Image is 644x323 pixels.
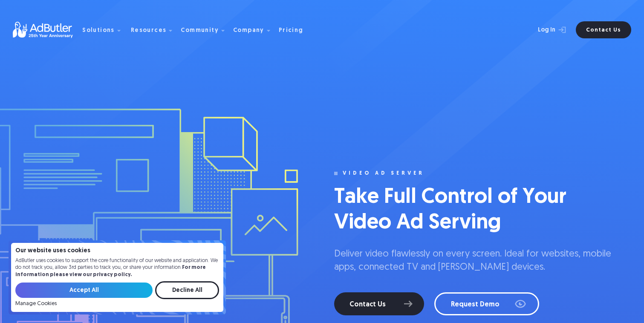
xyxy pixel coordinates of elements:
[279,28,303,34] div: Pricing
[15,248,219,254] h4: Our website uses cookies
[155,281,219,299] input: Decline All
[434,292,539,315] a: Request Demo
[576,21,631,38] a: Contact Us
[233,28,264,34] div: Company
[515,21,571,38] a: Log In
[15,301,57,307] a: Manage Cookies
[334,292,424,315] a: Contact Us
[343,170,425,176] div: video ad server
[15,257,219,279] p: AdButler uses cookies to support the core functionality of our website and application. We do not...
[334,185,590,236] h1: Take Full Control of Your Video Ad Serving
[15,283,153,298] input: Accept All
[181,28,219,34] div: Community
[131,28,167,34] div: Resources
[334,248,630,274] p: Deliver video flawlessly on every screen. Ideal for websites, mobile apps, connected TV and [PERS...
[279,26,310,34] a: Pricing
[82,28,115,34] div: Solutions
